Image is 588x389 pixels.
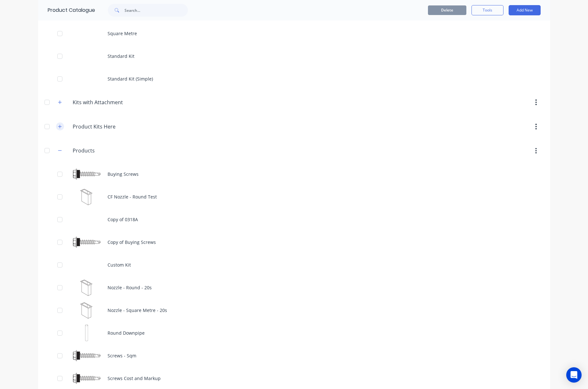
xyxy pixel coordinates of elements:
div: Square Metre [38,22,550,45]
input: Enter category name [73,147,149,154]
div: Standard Kit [38,45,550,67]
div: Standard Kit (Simple) [38,67,550,90]
div: Copy of Buying ScrewsCopy of Buying Screws [38,231,550,253]
div: Nozzle - Round - 20sNozzle - Round - 20s [38,276,550,299]
div: CF Nozzle - Round TestCF Nozzle - Round Test [38,185,550,208]
div: Custom Kit [38,253,550,276]
button: Tools [471,5,503,15]
input: Search... [125,4,188,17]
input: Enter category name [73,98,149,106]
div: Copy of 0318A [38,208,550,231]
button: Add New [509,5,541,15]
div: Buying ScrewsBuying Screws [38,163,550,185]
div: Nozzle - Square Metre - 20sNozzle - Square Metre - 20s [38,299,550,322]
div: Screws - SqmScrews - Sqm [38,344,550,367]
div: Open Intercom Messenger [566,367,582,383]
button: Delete [428,5,466,15]
div: Round DownpipeRound Downpipe [38,322,550,344]
input: Enter category name [73,123,149,130]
